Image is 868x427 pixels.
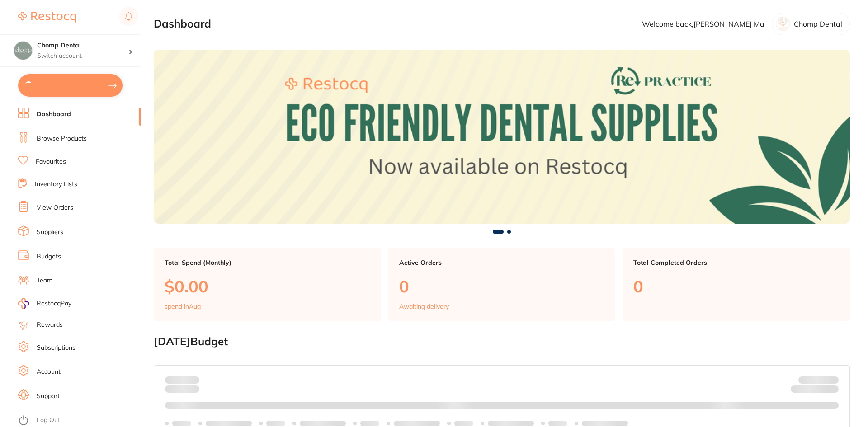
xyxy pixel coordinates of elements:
[794,20,842,28] p: Chomp Dental
[37,203,73,212] a: View Orders
[154,248,381,321] a: Total Spend (Monthly)$0.00spend inAug
[388,248,616,321] a: Active Orders0Awaiting delivery
[642,20,764,28] p: Welcome back, [PERSON_NAME] Ma
[165,259,370,266] p: Total Spend (Monthly)
[18,7,76,28] a: Restocq Logo
[37,228,63,237] a: Suppliers
[548,420,567,427] p: Labels
[37,320,63,329] a: Rewards
[37,252,61,261] a: Budgets
[37,276,52,285] a: Team
[623,248,850,321] a: Total Completed Orders0
[18,12,76,23] img: Restocq Logo
[154,18,211,30] h2: Dashboard
[37,110,71,119] a: Dashboard
[37,134,87,143] a: Browse Products
[37,52,128,61] p: Switch account
[823,387,839,395] strong: $0.00
[633,277,839,296] p: 0
[394,420,440,427] p: Labels extended
[399,303,449,310] p: Awaiting delivery
[172,420,191,427] p: Labels
[582,420,628,427] p: Labels extended
[18,298,71,309] a: RestocqPay
[37,41,128,50] h4: Chomp Dental
[399,277,605,296] p: 0
[37,367,61,376] a: Account
[37,299,71,308] span: RestocqPay
[633,259,839,266] p: Total Completed Orders
[37,343,75,352] a: Subscriptions
[35,180,77,189] a: Inventory Lists
[300,420,346,427] p: Labels extended
[165,376,199,384] p: Spent:
[488,420,534,427] p: Labels extended
[360,420,379,427] p: Labels
[798,376,839,384] p: Budget:
[154,335,850,348] h2: [DATE] Budget
[154,50,850,224] img: Dashboard
[18,298,29,309] img: RestocqPay
[399,259,605,266] p: Active Orders
[37,392,60,401] a: Support
[454,420,473,427] p: Labels
[206,420,252,427] p: Labels extended
[165,384,199,394] p: month
[791,384,839,394] p: Remaining:
[821,376,839,384] strong: $NaN
[14,42,32,60] img: Chomp Dental
[165,303,201,310] p: spend in Aug
[184,376,199,384] strong: $0.00
[165,277,370,296] p: $0.00
[266,420,285,427] p: Labels
[37,416,60,425] a: Log Out
[36,157,66,166] a: Favourites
